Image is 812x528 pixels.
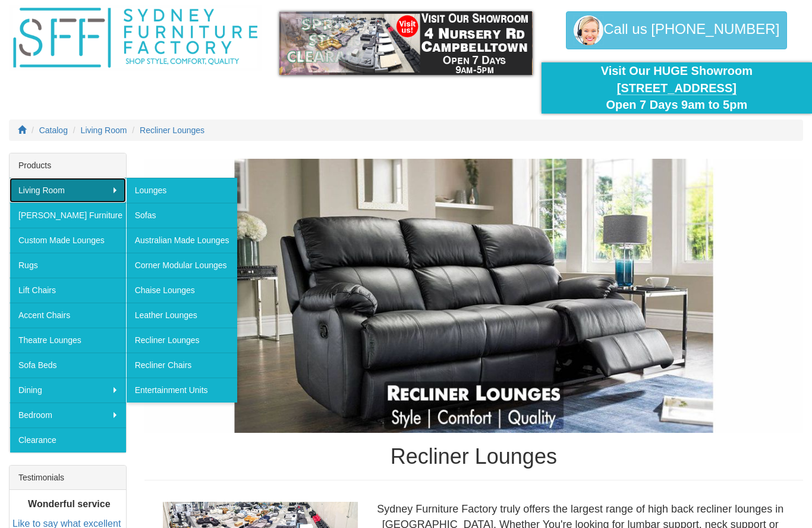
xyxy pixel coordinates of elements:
[10,228,126,253] a: Custom Made Lounges
[10,303,126,328] a: Accent Chairs
[10,428,126,452] a: Clearance
[140,125,204,135] a: Recliner Lounges
[10,153,126,178] div: Products
[126,353,238,378] a: Recliner Chairs
[126,203,238,228] a: Sofas
[9,5,262,71] img: Sydney Furniture Factory
[126,378,238,403] a: Entertainment Units
[10,328,126,353] a: Theatre Lounges
[126,253,238,278] a: Corner Modular Lounges
[81,125,127,135] a: Living Room
[126,178,238,203] a: Lounges
[10,378,126,403] a: Dining
[279,11,532,75] img: showroom.gif
[144,159,803,433] img: Recliner Lounges
[126,228,238,253] a: Australian Made Lounges
[550,62,803,114] div: Visit Our HUGE Showroom Open 7 Days 9am to 5pm
[10,253,126,278] a: Rugs
[126,303,238,328] a: Leather Lounges
[126,278,238,303] a: Chaise Lounges
[10,466,126,490] div: Testimonials
[39,125,68,135] a: Catalog
[10,353,126,378] a: Sofa Beds
[144,445,803,469] h1: Recliner Lounges
[10,203,126,228] a: [PERSON_NAME] Furniture
[28,499,110,509] b: Wonderful service
[126,328,238,353] a: Recliner Lounges
[10,278,126,303] a: Lift Chairs
[10,178,126,203] a: Living Room
[10,403,126,428] a: Bedroom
